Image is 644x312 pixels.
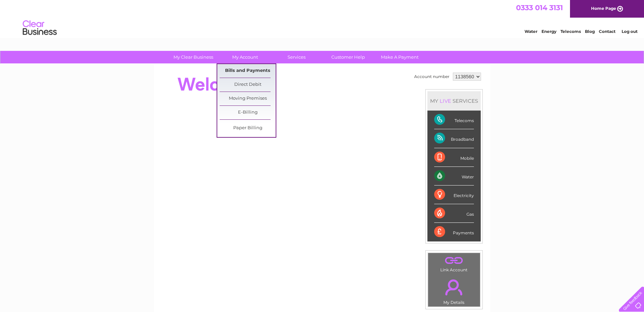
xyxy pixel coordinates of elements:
[220,78,276,92] a: Direct Debit
[434,129,474,148] div: Broadband
[220,121,276,135] a: Paper Billing
[525,29,537,34] a: Water
[430,275,478,299] a: .
[434,111,474,129] div: Telecoms
[372,51,428,63] a: Make A Payment
[162,4,483,33] div: Clear Business is a trading name of Verastar Limited (registered in [GEOGRAPHIC_DATA] No. 3667643...
[217,51,273,63] a: My Account
[434,186,474,204] div: Electricity
[434,167,474,186] div: Water
[541,29,556,34] a: Energy
[622,29,638,34] a: Log out
[320,51,376,63] a: Customer Help
[427,91,481,111] div: MY SERVICES
[22,18,57,38] img: logo.png
[560,29,581,34] a: Telecoms
[220,106,276,119] a: E-Billing
[434,148,474,167] div: Mobile
[585,29,595,34] a: Blog
[434,204,474,223] div: Gas
[269,51,325,63] a: Services
[516,3,563,12] a: 0333 014 3131
[412,71,451,82] td: Account number
[165,51,221,63] a: My Clear Business
[434,223,474,241] div: Payments
[428,253,480,274] td: Link Account
[599,29,615,34] a: Contact
[220,64,276,78] a: Bills and Payments
[430,255,478,267] a: .
[438,98,453,104] div: LIVE
[428,274,480,307] td: My Details
[220,92,276,105] a: Moving Premises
